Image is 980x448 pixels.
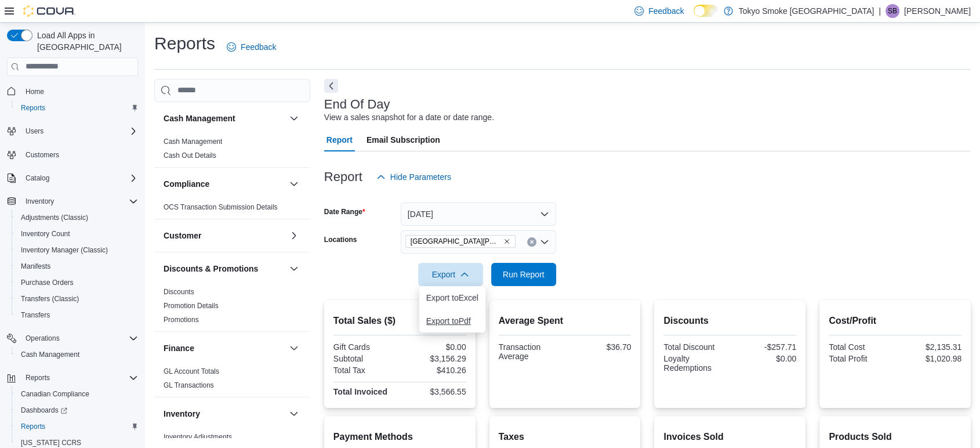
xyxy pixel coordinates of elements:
[885,4,899,18] div: Snehal Biswas
[2,330,143,346] button: Operations
[2,170,143,186] button: Catalog
[16,308,138,322] span: Transfers
[402,387,466,396] div: $3,566.55
[829,354,892,363] div: Total Profit
[164,342,285,354] button: Finance
[21,406,67,415] span: Dashboards
[402,342,466,352] div: $0.00
[16,387,138,401] span: Canadian Compliance
[2,370,143,386] button: Reports
[16,348,84,362] a: Cash Management
[287,177,301,191] button: Compliance
[324,207,365,216] label: Date Range
[21,389,89,399] span: Canadian Compliance
[21,331,138,345] span: Operations
[21,213,88,222] span: Adjustments (Classic)
[12,346,143,363] button: Cash Management
[21,422,45,431] span: Reports
[527,237,536,247] button: Clear input
[164,316,199,324] a: Promotions
[333,387,387,396] strong: Total Invoiced
[324,79,338,93] button: Next
[12,291,143,307] button: Transfers (Classic)
[21,262,50,271] span: Manifests
[663,430,796,444] h2: Invoices Sold
[164,315,199,324] span: Promotions
[164,381,214,390] span: GL Transactions
[12,100,143,116] button: Reports
[164,263,285,274] button: Discounts & Promotions
[21,371,55,385] button: Reports
[333,430,466,444] h2: Payment Methods
[26,87,44,96] span: Home
[164,432,232,442] span: Inventory Adjustments
[16,243,138,257] span: Inventory Manager (Classic)
[324,97,390,111] h3: End Of Day
[16,227,75,241] a: Inventory Count
[16,420,50,433] a: Reports
[164,178,209,190] h3: Compliance
[324,170,362,184] h3: Report
[16,292,84,306] a: Transfers (Classic)
[164,301,219,310] span: Promotion Details
[732,354,796,363] div: $0.00
[739,4,874,18] p: Tokyo Smoke [GEOGRAPHIC_DATA]
[164,137,222,146] span: Cash Management
[164,302,219,310] a: Promotion Details
[21,124,138,138] span: Users
[12,386,143,402] button: Canadian Compliance
[164,113,285,124] button: Cash Management
[888,4,897,18] span: SB
[12,209,143,226] button: Adjustments (Classic)
[164,113,235,124] h3: Cash Management
[372,165,456,189] button: Hide Parameters
[164,263,258,274] h3: Discounts & Promotions
[164,203,278,212] span: OCS Transaction Submission Details
[16,276,138,290] span: Purchase Orders
[21,84,138,99] span: Home
[154,32,215,55] h1: Reports
[164,433,232,441] a: Inventory Adjustments
[32,30,138,53] span: Load All Apps in [GEOGRAPHIC_DATA]
[12,307,143,323] button: Transfers
[164,230,285,241] button: Customer
[26,174,49,183] span: Catalog
[419,309,485,333] button: Export toPdf
[21,229,70,239] span: Inventory Count
[333,314,466,328] h2: Total Sales ($)
[324,111,494,124] div: View a sales snapshot for a date or date range.
[287,407,301,421] button: Inventory
[663,314,796,328] h2: Discounts
[567,342,631,352] div: $36.70
[829,430,961,444] h2: Products Sold
[16,292,138,306] span: Transfers (Classic)
[663,342,727,352] div: Total Discount
[16,420,138,433] span: Reports
[26,197,54,206] span: Inventory
[164,408,200,420] h3: Inventory
[164,367,219,375] a: GL Account Totals
[164,151,216,160] a: Cash Out Details
[164,381,214,389] a: GL Transactions
[26,334,60,343] span: Operations
[164,178,285,190] button: Compliance
[401,203,556,226] button: [DATE]
[21,148,64,162] a: Customers
[324,235,357,244] label: Locations
[287,262,301,276] button: Discounts & Promotions
[16,211,93,225] a: Adjustments (Classic)
[21,194,138,208] span: Inventory
[23,5,75,17] img: Cova
[333,366,397,375] div: Total Tax
[21,371,138,385] span: Reports
[405,235,516,248] span: London Byron Village
[491,263,556,286] button: Run Report
[12,274,143,291] button: Purchase Orders
[898,354,961,363] div: $1,020.98
[164,342,194,354] h3: Finance
[16,227,138,241] span: Inventory Count
[26,127,43,136] span: Users
[732,342,796,352] div: -$257.71
[12,402,143,418] a: Dashboards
